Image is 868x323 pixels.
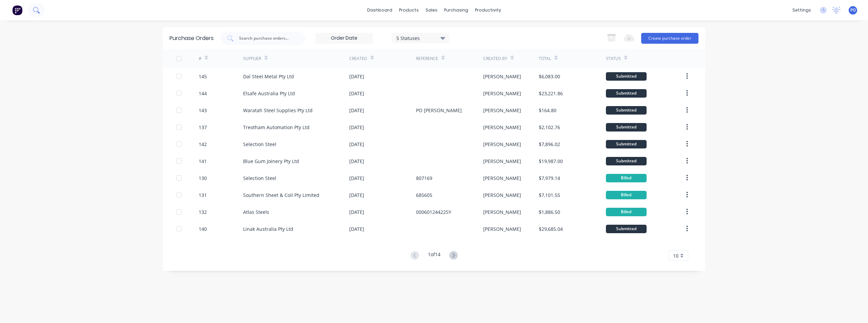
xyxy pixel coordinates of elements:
div: Blue Gum Joinery Pty Ltd [243,158,299,165]
div: Total [539,56,551,62]
div: [DATE] [349,90,364,97]
div: [PERSON_NAME] [483,158,521,165]
div: 141 [199,158,207,165]
div: settings [789,5,814,15]
div: $19,987.00 [539,158,563,165]
div: 142 [199,141,207,148]
div: [PERSON_NAME] [483,141,521,148]
div: [DATE] [349,141,364,148]
div: Treotham Automation Pty Ltd [243,124,310,131]
div: 00060124422SY [416,208,451,216]
div: $6,083.00 [539,73,560,80]
div: Billed [606,208,647,216]
div: [PERSON_NAME] [483,175,521,182]
span: PO [850,7,856,13]
div: [PERSON_NAME] [483,225,521,233]
div: 131 [199,191,207,199]
div: $7,979.14 [539,175,560,182]
div: products [396,5,422,15]
div: [DATE] [349,73,364,80]
div: PO [PERSON_NAME] [416,107,462,114]
div: Billed [606,191,647,199]
div: 807169 [416,175,432,182]
div: Atlas Steels [243,208,269,216]
div: 140 [199,225,207,233]
div: $7,896.02 [539,141,560,148]
div: [DATE] [349,208,364,216]
div: Supplier [243,56,261,62]
div: 137 [199,124,207,131]
input: Order Date [316,33,373,43]
div: Waratah Steel Supplies Pty Ltd [243,107,313,114]
div: Dal Steel Metal Pty Ltd [243,73,294,80]
div: Submitted [606,140,647,148]
div: $2,102.76 [539,124,560,131]
div: 145 [199,73,207,80]
div: 144 [199,90,207,97]
div: 130 [199,175,207,182]
div: $7,101.55 [539,191,560,199]
div: 1 of 14 [428,251,440,261]
span: 10 [673,252,678,259]
div: $164.80 [539,107,556,114]
div: sales [422,5,441,15]
div: [PERSON_NAME] [483,107,521,114]
div: Submitted [606,89,647,98]
div: Submitted [606,225,647,233]
button: Create purchase order [641,33,698,44]
div: $29,685.04 [539,225,563,233]
div: Created By [483,56,507,62]
div: Created [349,56,367,62]
div: Status [606,56,621,62]
div: [PERSON_NAME] [483,191,521,199]
div: # [199,56,201,62]
div: Submitted [606,106,647,115]
div: [DATE] [349,158,364,165]
div: [DATE] [349,191,364,199]
div: Billed [606,174,647,182]
img: Factory [12,5,22,15]
div: Elsafe Australia Pty Ltd [243,90,295,97]
div: productivity [472,5,505,15]
div: 685605 [416,191,432,199]
div: [DATE] [349,225,364,233]
div: Southern Sheet & Coil Pty Limited [243,191,319,199]
input: Search purchase orders... [238,35,295,42]
div: Submitted [606,72,647,81]
div: 132 [199,208,207,216]
div: [DATE] [349,107,364,114]
div: [PERSON_NAME] [483,208,521,216]
div: Reference [416,56,438,62]
div: [PERSON_NAME] [483,73,521,80]
div: [PERSON_NAME] [483,124,521,131]
div: [PERSON_NAME] [483,90,521,97]
div: Selection Steel [243,175,276,182]
div: $1,886.50 [539,208,560,216]
a: dashboard [364,5,396,15]
div: Linak Australia Pty Ltd [243,225,293,233]
div: Submitted [606,157,647,165]
div: Selection Steel [243,141,276,148]
div: [DATE] [349,124,364,131]
div: [DATE] [349,175,364,182]
div: Purchase Orders [170,34,214,42]
div: 5 Statuses [396,34,445,41]
div: $23,221.86 [539,90,563,97]
div: purchasing [441,5,472,15]
div: 143 [199,107,207,114]
div: Submitted [606,123,647,132]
